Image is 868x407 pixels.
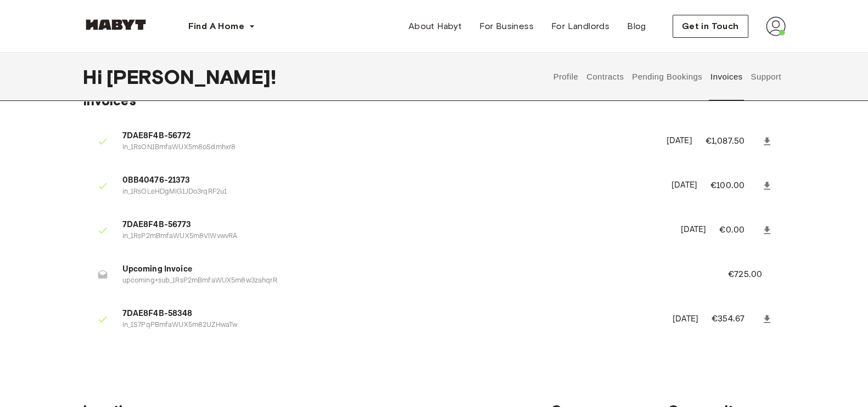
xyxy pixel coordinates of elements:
p: €1,087.50 [705,135,759,148]
a: For Landlords [542,15,618,37]
p: €100.00 [710,179,759,193]
p: in_1RsON1BmfaWUX5m8oSdmhxr8 [122,143,653,153]
button: Support [749,53,783,101]
span: 7DAE8F4B-56773 [122,219,668,231]
div: user profile tabs [549,53,785,101]
span: Hi [83,65,107,88]
p: upcoming+sub_1RsP2mBmfaWUX5m8w3zahqrR [122,276,702,286]
a: For Business [471,15,542,37]
span: Get in Touch [682,20,739,33]
button: Contracts [585,53,625,101]
span: Blog [627,20,646,33]
p: in_1S7PqPBmfaWUX5m82UZHwaTw [122,320,660,331]
span: For Business [479,20,534,33]
a: Blog [618,15,655,37]
p: €0.00 [719,224,759,237]
p: [DATE] [680,224,706,236]
span: Upcoming Invoice [122,263,702,276]
button: Find A Home [180,15,264,37]
p: [DATE] [667,135,692,148]
p: in_1RsP2mBmfaWUX5m8VIWvwvRA [122,231,668,242]
span: 7DAE8F4B-58348 [122,308,660,320]
p: €354.67 [712,313,759,326]
img: Habyt [83,19,149,30]
span: [PERSON_NAME] ! [107,65,276,88]
img: avatar [766,16,786,36]
span: Find A Home [188,20,244,33]
p: [DATE] [671,179,697,192]
span: 0BB40476-21373 [122,174,659,187]
button: Pending Bookings [631,53,704,101]
button: Profile [552,53,580,101]
p: [DATE] [673,313,698,326]
button: Invoices [709,53,743,101]
p: in_1RsOLeHDgMiG1JDo3rqRF2u1 [122,187,659,197]
p: €725.00 [728,268,777,281]
span: For Landlords [551,20,609,33]
button: Get in Touch [673,15,748,38]
a: About Habyt [400,15,471,37]
span: 7DAE8F4B-56772 [122,130,653,143]
span: About Habyt [408,20,462,33]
